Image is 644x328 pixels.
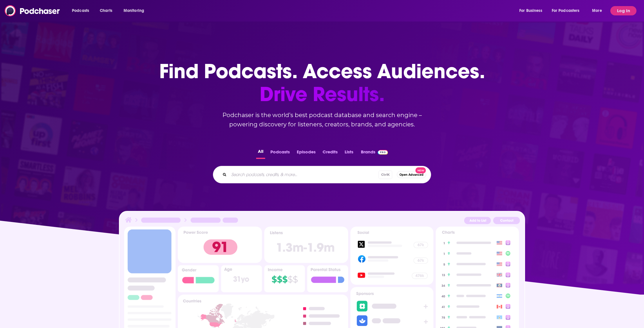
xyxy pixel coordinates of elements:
h2: Podchaser is the world’s best podcast database and search engine – powering discovery for listene... [206,110,438,129]
img: Podcast Insights Income [264,265,305,292]
span: For Podcasters [552,7,580,15]
span: Charts [100,7,112,15]
button: open menu [68,6,97,15]
span: Open Advanced [399,173,424,176]
a: BrandsPodchaser Pro [361,148,388,159]
span: For Business [519,7,542,15]
img: Podchaser Pro [378,150,388,155]
img: Podchaser - Follow, Share and Rate Podcasts [5,5,60,16]
img: Podcast Insights Power score [178,227,262,263]
button: Lists [343,148,355,159]
span: New [415,167,426,173]
button: Episodes [295,148,317,159]
button: Log In [610,6,636,15]
div: Search podcasts, credits, & more... [213,166,431,183]
img: Podcast Insights Gender [178,265,219,292]
button: Credits [321,148,339,159]
span: More [592,7,602,15]
span: Podcasts [72,7,89,15]
span: Ctrl K [379,171,392,179]
img: Podcast Insights Listens [264,227,348,263]
img: Podcast Insights Header [124,216,520,226]
a: Charts [96,6,116,15]
img: Podcast Insights Age [221,265,262,292]
span: Drive Results. [159,83,485,106]
button: open menu [120,6,152,15]
button: open menu [548,6,588,15]
button: All [256,148,265,159]
img: Podcast Socials [350,227,433,285]
button: Open AdvancedNew [397,171,426,178]
button: open menu [515,6,549,15]
button: open menu [588,6,609,15]
span: Monitoring [124,7,144,15]
button: Podcasts [269,148,292,159]
img: Podcast Insights Parental Status [307,265,348,292]
h1: Find Podcasts. Access Audiences. [159,60,485,106]
input: Search podcasts, credits, & more... [229,170,379,179]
